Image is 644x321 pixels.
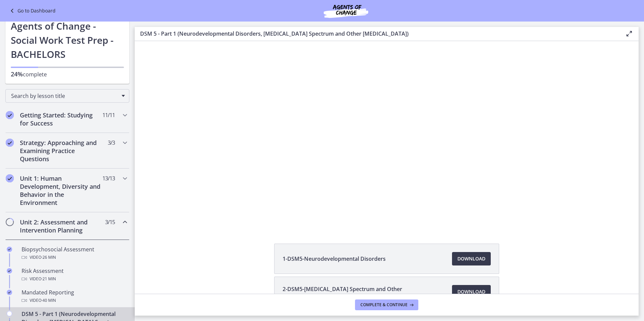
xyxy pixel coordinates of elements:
span: Complete & continue [360,302,408,308]
div: Video [22,296,127,305]
iframe: Video Lesson [135,28,639,228]
span: 11 / 11 [102,111,115,119]
span: Search by lesson title [11,92,118,100]
span: Download [457,255,485,263]
button: Complete & continue [355,299,418,310]
img: Agents of Change [305,3,386,19]
span: 24% [11,70,23,78]
h2: Unit 1: Human Development, Diversity and Behavior in the Environment [20,174,102,207]
i: Completed [6,139,14,147]
i: Completed [7,247,12,252]
div: Video [22,253,127,261]
h2: Getting Started: Studying for Success [20,111,102,127]
a: Go to Dashboard [8,7,56,15]
div: Risk Assessment [22,267,127,283]
a: Download [452,285,491,298]
div: Video [22,275,127,283]
p: complete [11,70,124,78]
span: 13 / 13 [102,174,115,182]
span: 1-DSM5-Neurodevelopmental Disorders [283,255,386,263]
div: Biopsychosocial Assessment [22,245,127,261]
span: · 21 min [41,275,56,283]
span: 3 / 3 [108,139,115,147]
div: Mandated Reporting [22,288,127,305]
i: Completed [7,268,12,274]
span: · 26 min [41,253,56,261]
h3: DSM 5 - Part 1 (Neurodevelopmental Disorders, [MEDICAL_DATA] Spectrum and Other [MEDICAL_DATA]) [140,30,614,38]
span: 3 / 15 [105,218,115,226]
span: · 40 min [41,296,56,305]
h2: Unit 2: Assessment and Intervention Planning [20,218,102,234]
h1: Agents of Change - Social Work Test Prep - BACHELORS [11,19,124,61]
span: Download [457,288,485,296]
i: Completed [7,290,12,295]
h2: Strategy: Approaching and Examining Practice Questions [20,139,102,163]
div: Search by lesson title [5,89,129,103]
i: Completed [6,111,14,119]
span: 2-DSM5-[MEDICAL_DATA] Spectrum and Other [MEDICAL_DATA] [283,285,444,301]
i: Completed [6,174,14,182]
a: Download [452,252,491,265]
